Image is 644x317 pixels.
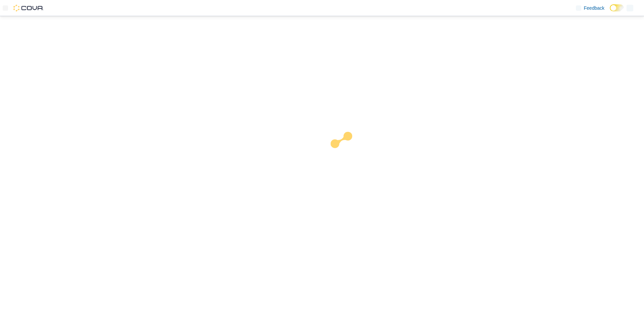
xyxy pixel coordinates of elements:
img: Cova [13,5,44,11]
span: Feedback [584,5,604,11]
input: Dark Mode [610,4,624,11]
img: cova-loader [322,127,372,177]
a: Feedback [573,1,607,15]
